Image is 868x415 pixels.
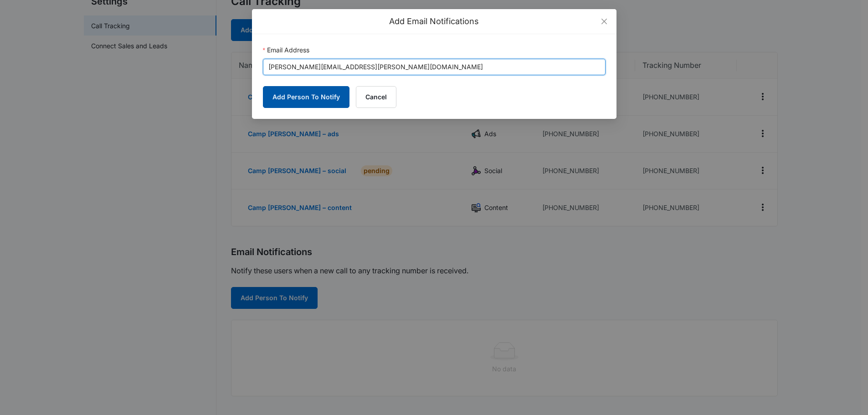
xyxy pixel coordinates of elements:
span: close [601,18,608,25]
div: Add Email Notifications [263,16,606,26]
label: Email Address [263,45,309,55]
input: Email Address [263,59,606,75]
button: Add Person To Notify [263,86,349,108]
button: Close [592,9,616,34]
button: Cancel [356,86,396,108]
